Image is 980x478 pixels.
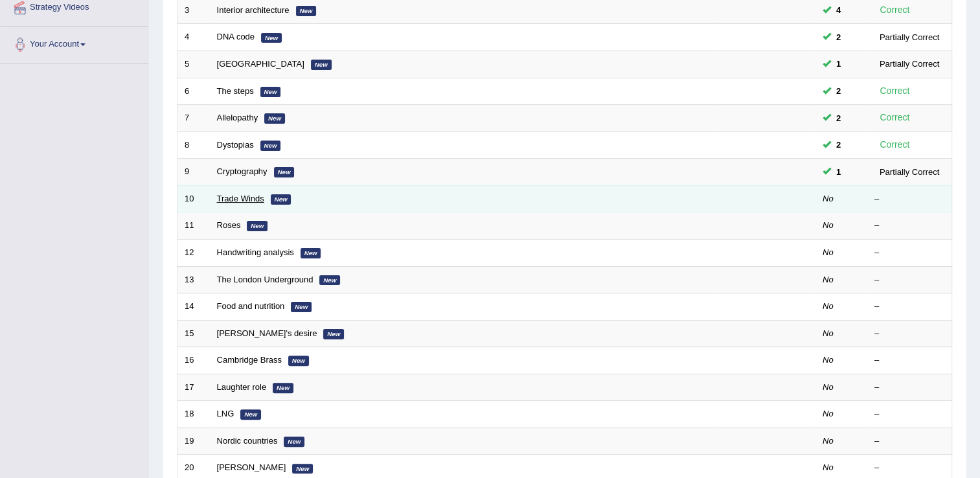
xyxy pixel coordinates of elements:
[1,27,148,59] a: Your Account
[177,266,210,293] td: 13
[823,436,834,446] em: No
[823,355,834,365] em: No
[271,194,291,205] em: New
[177,78,210,105] td: 6
[240,409,261,420] em: New
[291,302,312,312] em: New
[217,59,304,69] a: [GEOGRAPHIC_DATA]
[823,382,834,392] em: No
[177,347,210,374] td: 16
[301,248,321,258] em: New
[831,138,846,152] span: You can still take this question
[217,301,285,311] a: Food and nutrition
[217,409,234,418] a: LNG
[319,275,340,286] em: New
[177,105,210,132] td: 7
[217,140,254,150] a: Dystopias
[264,113,285,124] em: New
[823,328,834,338] em: No
[874,57,944,71] div: Partially Correct
[177,185,210,212] td: 10
[288,356,309,366] em: New
[177,374,210,401] td: 17
[874,137,915,152] div: Correct
[831,111,846,125] span: You can still take this question
[177,212,210,240] td: 11
[874,84,915,98] div: Correct
[217,166,268,176] a: Cryptography
[284,437,304,447] em: New
[874,435,944,448] div: –
[823,220,834,230] em: No
[831,3,846,17] span: You can still take this question
[874,193,944,205] div: –
[177,320,210,347] td: 15
[217,86,254,96] a: The steps
[217,382,267,392] a: Laughter role
[177,239,210,266] td: 12
[874,110,915,125] div: Correct
[874,274,944,286] div: –
[217,194,264,203] a: Trade Winds
[823,247,834,257] em: No
[311,60,332,70] em: New
[177,51,210,78] td: 5
[874,220,944,232] div: –
[823,194,834,203] em: No
[874,408,944,420] div: –
[261,33,282,43] em: New
[260,141,281,151] em: New
[874,462,944,474] div: –
[247,221,268,231] em: New
[274,167,295,177] em: New
[874,381,944,394] div: –
[177,293,210,321] td: 14
[831,165,846,179] span: You can still take this question
[177,427,210,455] td: 19
[874,3,915,17] div: Correct
[831,84,846,98] span: You can still take this question
[292,464,313,474] em: New
[217,32,255,41] a: DNA code
[874,354,944,367] div: –
[217,247,294,257] a: Handwriting analysis
[217,355,282,365] a: Cambridge Brass
[217,5,290,15] a: Interior architecture
[296,6,317,16] em: New
[177,401,210,428] td: 18
[874,301,944,313] div: –
[177,159,210,186] td: 9
[823,462,834,472] em: No
[273,383,293,393] em: New
[177,24,210,51] td: 4
[323,329,344,339] em: New
[217,436,278,446] a: Nordic countries
[874,30,944,44] div: Partially Correct
[217,220,241,230] a: Roses
[823,409,834,418] em: No
[831,57,846,71] span: You can still take this question
[217,113,258,122] a: Allelopathy
[177,131,210,159] td: 8
[217,275,313,284] a: The London Underground
[217,462,286,472] a: [PERSON_NAME]
[874,247,944,259] div: –
[823,275,834,284] em: No
[831,30,846,44] span: You can still take this question
[874,165,944,179] div: Partially Correct
[874,328,944,340] div: –
[217,328,317,338] a: [PERSON_NAME]'s desire
[260,87,281,97] em: New
[823,301,834,311] em: No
